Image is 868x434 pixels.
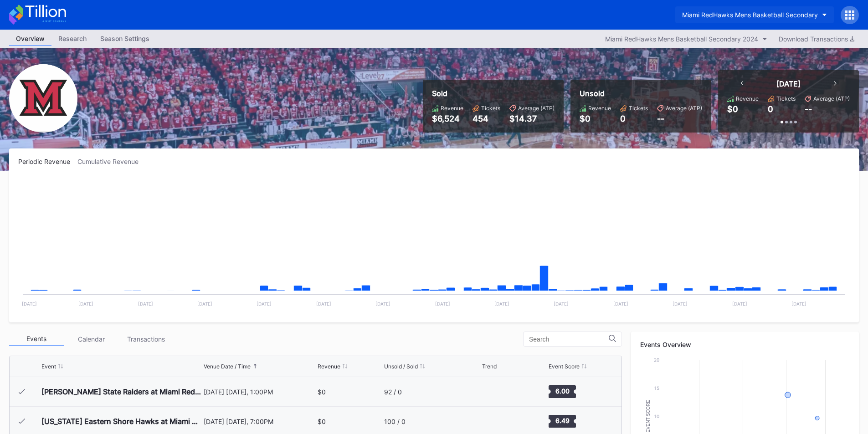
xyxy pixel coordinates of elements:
[554,301,569,306] text: [DATE]
[588,105,611,112] div: Revenue
[204,363,251,370] div: Venue Date / Time
[51,32,93,46] a: Research
[384,363,418,370] div: Unsold / Sold
[555,417,569,424] text: 6.49
[601,33,772,45] button: Miami RedHawks Mens Basketball Secondary 2024
[549,363,580,370] div: Event Score
[555,387,569,395] text: 6.00
[432,89,555,98] div: Sold
[482,380,509,403] svg: Chart title
[481,105,500,112] div: Tickets
[93,32,156,45] div: Season Settings
[318,418,326,425] div: $0
[41,417,201,426] div: [US_STATE] Eastern Shore Hawks at Miami RedHawks Mens Basketball
[64,332,118,346] div: Calendar
[257,301,272,306] text: [DATE]
[646,400,651,433] text: Event Score
[9,64,77,133] img: Miami_RedHawks_Mens_Basketball_Secondary.png
[441,105,463,112] div: Revenue
[529,336,609,343] input: Search
[318,363,340,370] div: Revenue
[580,89,702,98] div: Unsold
[93,32,156,46] a: Season Settings
[384,388,402,396] div: 92 / 0
[197,301,212,306] text: [DATE]
[375,301,390,306] text: [DATE]
[473,114,500,123] div: 454
[41,387,201,396] div: [PERSON_NAME] State Raiders at Miami RedHawks Mens Basketball
[736,95,759,102] div: Revenue
[78,301,93,306] text: [DATE]
[791,301,806,306] text: [DATE]
[384,418,406,425] div: 100 / 0
[77,158,146,165] div: Cumulative Revenue
[613,301,628,306] text: [DATE]
[629,105,648,112] div: Tickets
[682,11,818,19] div: Miami RedHawks Mens Basketball Secondary
[435,301,450,306] text: [DATE]
[727,104,738,114] div: $0
[605,35,758,43] div: Miami RedHawks Mens Basketball Secondary 2024
[494,301,509,306] text: [DATE]
[318,388,326,396] div: $0
[432,114,463,123] div: $6,524
[138,301,153,306] text: [DATE]
[22,301,37,306] text: [DATE]
[316,301,331,306] text: [DATE]
[732,301,747,306] text: [DATE]
[774,33,859,45] button: Download Transactions
[41,363,56,370] div: Event
[204,388,316,396] div: [DATE] [DATE], 1:00PM
[9,332,64,346] div: Events
[580,114,611,123] div: $0
[813,95,850,102] div: Average (ATP)
[779,35,854,43] div: Download Transactions
[654,385,659,391] text: 15
[518,105,555,112] div: Average (ATP)
[776,95,796,102] div: Tickets
[673,301,688,306] text: [DATE]
[482,410,509,433] svg: Chart title
[654,357,659,363] text: 20
[657,114,702,123] div: --
[640,341,850,348] div: Events Overview
[768,104,773,114] div: 0
[118,332,173,346] div: Transactions
[51,32,93,45] div: Research
[204,418,316,425] div: [DATE] [DATE], 7:00PM
[18,158,77,165] div: Periodic Revenue
[509,114,555,123] div: $14.37
[482,363,497,370] div: Trend
[18,177,850,313] svg: Chart title
[620,114,648,123] div: 0
[776,79,801,88] div: [DATE]
[675,6,834,23] button: Miami RedHawks Mens Basketball Secondary
[654,414,659,419] text: 10
[9,32,51,46] a: Overview
[805,104,812,114] div: --
[666,105,702,112] div: Average (ATP)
